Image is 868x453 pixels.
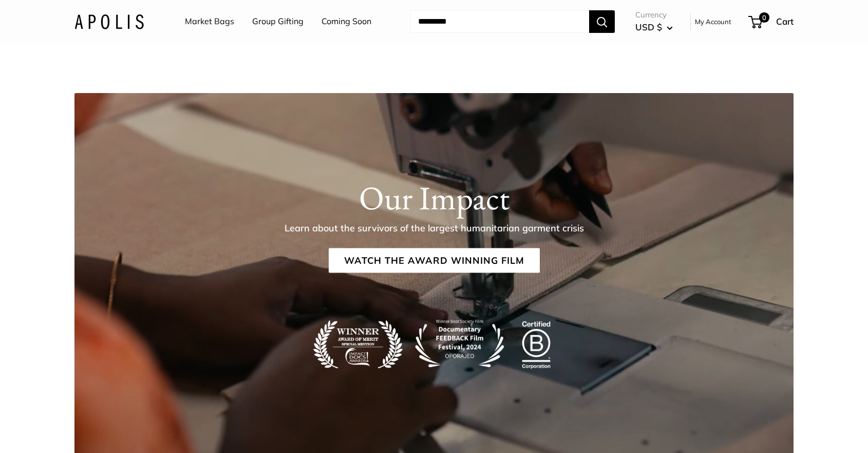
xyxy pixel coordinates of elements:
a: Watch the Award Winning Film [329,248,540,273]
button: Search [589,10,615,33]
span: Currency [635,8,673,22]
a: Market Bags [185,14,234,29]
span: USD $ [635,22,662,32]
button: USD $ [635,19,673,35]
a: 0 Cart [749,13,794,30]
input: Search... [410,10,589,33]
a: My Account [695,15,731,28]
span: Cart [776,16,794,27]
a: Coming Soon [322,14,371,29]
img: Apolis [74,14,144,29]
span: 0 [759,12,769,23]
p: Learn about the survivors of the largest humanitarian garment crisis [285,221,584,235]
h1: Our Impact [359,178,510,218]
a: Group Gifting [252,14,304,29]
